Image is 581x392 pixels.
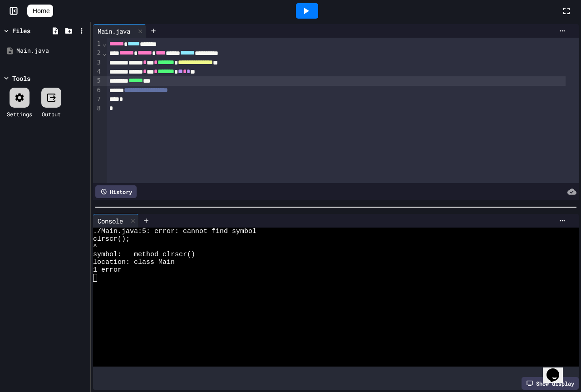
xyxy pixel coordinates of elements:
div: 5 [93,76,102,85]
span: location: class Main [93,258,175,266]
span: Fold line [102,40,107,47]
div: Main.java [93,24,146,38]
div: Show display [522,377,579,390]
iframe: chat widget [543,356,572,383]
span: ./Main.java:5: error: cannot find symbol [93,228,256,235]
span: clrscr(); [93,235,130,243]
div: Output [42,110,61,118]
a: Home [27,5,53,17]
div: 2 [93,49,102,58]
div: 3 [93,58,102,67]
div: 6 [93,86,102,95]
span: Fold line [102,50,107,57]
div: Files [12,26,30,35]
div: Main.java [16,46,87,55]
div: 4 [93,67,102,76]
div: 8 [93,104,102,113]
span: 1 error [93,266,122,274]
div: 7 [93,95,102,104]
span: ^ [93,243,97,251]
div: 1 [93,40,102,49]
div: History [95,185,137,198]
div: Console [93,216,128,226]
div: Tools [12,74,30,83]
span: symbol: method clrscr() [93,251,195,258]
div: Settings [7,110,32,118]
div: Console [93,214,139,228]
span: Home [33,6,49,15]
div: Main.java [93,26,135,36]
